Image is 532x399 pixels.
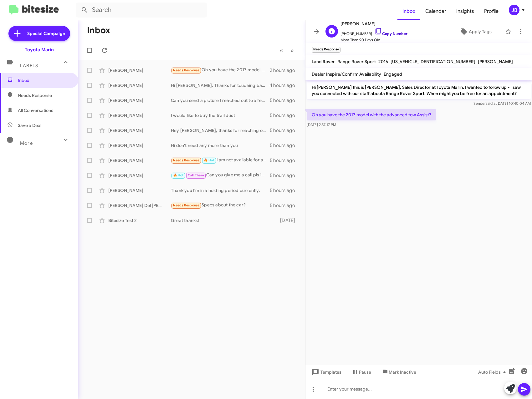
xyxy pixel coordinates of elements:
[290,47,294,54] span: »
[171,217,279,224] div: Great thanks!
[171,202,270,209] div: Specs about the car?
[270,172,300,179] div: 5 hours ago
[173,68,200,72] span: Needs Response
[108,157,171,164] div: [PERSON_NAME]
[270,202,300,209] div: 5 hours ago
[420,2,451,20] a: Calendar
[20,140,33,146] span: More
[270,67,300,73] div: 2 hours ago
[18,92,71,98] span: Needs Response
[171,127,270,134] div: Hey [PERSON_NAME], thanks for reaching out. Yeah, I'm still in the market. Do you guys have a [PE...
[389,366,416,378] span: Mark Inactive
[509,5,519,15] div: JB
[270,112,300,119] div: 5 hours ago
[108,187,171,194] div: [PERSON_NAME]
[8,26,70,41] a: Special Campaign
[108,142,171,149] div: [PERSON_NAME]
[20,63,38,68] span: Labels
[287,44,298,57] button: Next
[305,366,346,378] button: Templates
[108,172,171,179] div: [PERSON_NAME]
[279,217,300,224] div: [DATE]
[340,20,407,28] span: [PERSON_NAME]
[310,366,341,378] span: Templates
[312,71,381,77] span: Dealer Inspire/Confirm Availability
[204,158,214,162] span: 🔥 Hot
[270,187,300,194] div: 5 hours ago
[108,202,171,209] div: [PERSON_NAME] Del [PERSON_NAME]
[307,109,436,120] p: Oh you have the 2017 model with the advanced tow Assist?
[448,26,502,37] button: Apply Tags
[171,142,270,149] div: Hi don't need any more than you
[25,47,54,53] div: Toyota Marin
[307,122,336,127] span: [DATE] 2:37:17 PM
[486,101,497,106] span: said at
[269,82,300,88] div: 4 hours ago
[171,67,270,74] div: Oh you have the 2017 model with the advanced tow Assist?
[108,97,171,104] div: [PERSON_NAME]
[108,127,171,134] div: [PERSON_NAME]
[171,97,270,104] div: Can you send a picture I reached out to a few people
[478,59,513,64] span: [PERSON_NAME]
[312,59,335,64] span: Land Rover
[276,44,298,57] nav: Page navigation example
[108,112,171,119] div: [PERSON_NAME]
[359,366,371,378] span: Pause
[270,97,300,104] div: 5 hours ago
[504,5,525,15] button: JB
[276,44,287,57] button: Previous
[171,112,270,119] div: I would like to buy the trail dust
[391,59,475,64] span: [US_VEHICLE_IDENTIFICATION_NUMBER]
[173,173,184,177] span: 🔥 Hot
[451,2,479,20] a: Insights
[171,187,270,194] div: Thank you I'm in a holding period currently.
[18,107,53,114] span: All Conversations
[473,101,531,106] span: Sender [DATE] 10:40:04 AM
[27,30,65,37] span: Special Campaign
[312,47,340,53] small: Needs Response
[473,366,513,378] button: Auto Fields
[375,31,407,36] a: Copy Number
[188,173,204,177] span: Call Them
[376,366,421,378] button: Mark Inactive
[173,158,200,162] span: Needs Response
[280,47,283,54] span: «
[108,67,171,73] div: [PERSON_NAME]
[378,59,388,64] span: 2016
[340,28,407,37] span: [PHONE_NUMBER]
[469,26,492,37] span: Apply Tags
[270,127,300,134] div: 5 hours ago
[270,142,300,149] div: 5 hours ago
[340,37,407,43] span: More Than 90 Days Old
[479,2,504,20] a: Profile
[171,82,269,88] div: Hi [PERSON_NAME]. Thanks for touching base, I recently purchased a 2015 Tacoma from [GEOGRAPHIC_D...
[18,122,41,129] span: Save a Deal
[171,172,270,179] div: Can you give me a call pls in the next 15-20 if you're available [PERSON_NAME]
[76,3,207,18] input: Search
[108,82,171,88] div: [PERSON_NAME]
[384,71,402,77] span: Engaged
[270,157,300,164] div: 5 hours ago
[173,203,200,207] span: Needs Response
[18,77,71,83] span: Inbox
[108,217,171,224] div: Bitesize Test 2
[87,25,110,35] h1: Inbox
[171,157,270,164] div: I am not available for an appointment. My son found a [PERSON_NAME] a while ago so not really in ...
[337,59,376,64] span: Range Rover Sport
[307,82,531,99] p: Hi [PERSON_NAME] this is [PERSON_NAME], Sales Director at Toyota Marin. I wanted to follow up - I...
[397,2,420,20] a: Inbox
[478,366,508,378] span: Auto Fields
[346,366,376,378] button: Pause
